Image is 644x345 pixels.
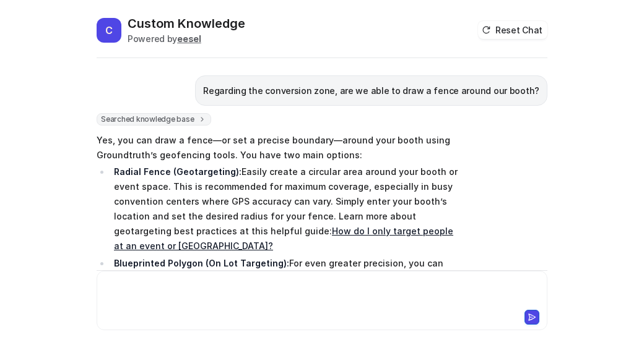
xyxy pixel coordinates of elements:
span: C [97,18,121,43]
div: Powered by [128,32,245,45]
p: Easily create a circular area around your booth or event space. This is recommended for maximum c... [114,164,459,253]
h2: Custom Knowledge [128,15,245,32]
button: Reset Chat [478,21,547,39]
strong: Radial Fence (Geotargeting): [114,166,241,177]
span: Searched knowledge base [97,113,211,126]
b: eesel [177,33,201,44]
p: Regarding the conversion zone, are we able to draw a fence around our booth? [203,83,539,98]
strong: Blueprinted Polygon (On Lot Targeting): [114,258,289,268]
p: For even greater precision, you can request a custom polygon that traces the exact boundaries of ... [114,256,459,345]
p: Yes, you can draw a fence—or set a precise boundary—around your booth using Groundtruth’s geofenc... [97,133,459,163]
